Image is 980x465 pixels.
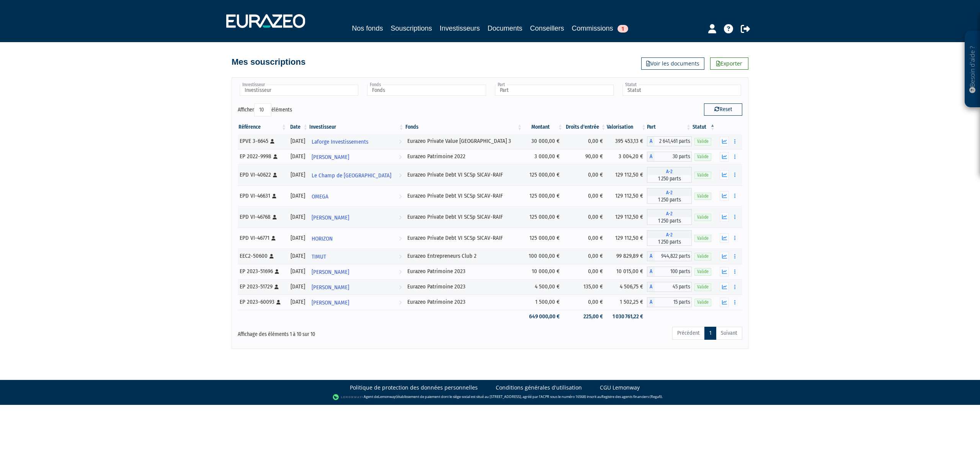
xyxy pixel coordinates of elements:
span: Valide [694,283,711,291]
td: 3 000,00 € [523,149,563,164]
span: Valide [694,193,711,200]
a: CGU Lemonway [600,384,640,391]
span: OMEGA [312,190,328,204]
div: EEC2-50600 [240,252,284,260]
i: Voir l'investisseur [399,211,402,225]
i: Voir l'investisseur [399,265,402,279]
td: 30 000,00 € [523,134,563,149]
div: Eurazeo Patrimoine 2022 [407,152,520,160]
span: 30 parts [655,152,692,162]
a: Voir les documents [641,57,704,70]
button: Reset [704,103,742,116]
div: [DATE] [290,213,306,221]
div: A - Eurazeo Private Value Europe 3 [647,136,692,146]
div: Eurazeo Private Debt VI SCSp SICAV-RAIF [407,171,520,179]
td: 0,00 € [563,228,607,249]
i: Voir l'investisseur [399,250,402,264]
span: A [647,282,655,292]
span: A [647,251,655,261]
th: Droits d'entrée: activer pour trier la colonne par ordre croissant [563,121,607,134]
i: [Français] Personne physique [276,300,281,305]
label: Afficher éléments [238,103,292,116]
td: 125 000,00 € [523,228,563,249]
div: Eurazeo Patrimoine 2023 [407,283,520,291]
span: A [647,267,655,277]
div: EPD VI-46771 [240,234,284,242]
td: 1 030 761,22 € [607,310,647,323]
td: 10 015,00 € [607,264,647,279]
th: Date: activer pour trier la colonne par ordre croissant [287,121,309,134]
div: A - Eurazeo Patrimoine 2022 [647,152,692,162]
span: [PERSON_NAME] [312,265,349,279]
div: EPD VI-46768 [240,213,284,221]
th: Référence : activer pour trier la colonne par ordre croissant [238,121,287,134]
td: 100 000,00 € [523,249,563,264]
div: EP 2023-60093 [240,298,284,306]
a: [PERSON_NAME] [309,210,404,225]
div: Eurazeo Private Debt VI SCSp SICAV-RAIF [407,192,520,200]
a: Conditions générales d'utilisation [496,384,582,391]
img: 1732889491-logotype_eurazeo_blanc_rvb.png [226,14,305,28]
i: Voir l'investisseur [399,232,402,246]
span: [PERSON_NAME] [312,296,349,310]
a: HORIZON [309,231,404,246]
h4: Mes souscriptions [232,57,305,67]
td: 4 500,00 € [523,279,563,295]
div: - Agent de (établissement de paiement dont le siège social est situé au [STREET_ADDRESS], agréé p... [8,393,972,401]
a: Laforge Investissements [309,134,404,149]
td: 135,00 € [563,279,607,295]
a: Lemonway [378,394,396,399]
a: Le Champ de [GEOGRAPHIC_DATA] [309,167,404,183]
i: [Français] Personne physique [275,269,279,274]
div: [DATE] [290,171,306,179]
a: Commissions1 [572,23,628,34]
span: 1 250 parts [647,217,692,225]
select: Afficheréléments [254,103,271,116]
th: Montant: activer pour trier la colonne par ordre croissant [523,121,563,134]
img: logo-lemonway.png [333,393,362,401]
div: EPD VI-40622 [240,171,284,179]
a: TIMUT [309,249,404,264]
a: Nos fonds [352,23,383,34]
div: [DATE] [290,192,306,200]
span: 944,822 parts [655,251,692,261]
i: [Français] Personne physique [274,285,279,289]
span: A-2 [647,167,692,175]
span: 45 parts [655,282,692,292]
td: 649 000,00 € [523,310,563,323]
td: 10 000,00 € [523,264,563,279]
div: EP 2023-51696 [240,267,284,275]
span: 1 250 parts [647,196,692,204]
span: TIMUT [312,250,326,264]
th: Investisseur: activer pour trier la colonne par ordre croissant [309,121,404,134]
div: EPVE 3-6645 [240,137,284,145]
i: [Français] Personne physique [272,194,276,198]
i: Voir l'investisseur [399,150,402,164]
i: Voir l'investisseur [399,135,402,149]
td: 0,00 € [563,249,607,264]
div: Eurazeo Entrepreneurs Club 2 [407,252,520,260]
span: Valide [694,268,711,275]
td: 129 112,50 € [607,206,647,228]
span: Le Champ de [GEOGRAPHIC_DATA] [312,169,391,183]
span: Laforge Investissements [312,135,368,149]
span: [PERSON_NAME] [312,211,349,225]
span: [PERSON_NAME] [312,150,349,164]
td: 3 004,20 € [607,149,647,164]
span: Valide [694,214,711,221]
td: 0,00 € [563,134,607,149]
div: Eurazeo Patrimoine 2023 [407,267,520,275]
div: A - Eurazeo Entrepreneurs Club 2 [647,251,692,261]
td: 0,00 € [563,206,607,228]
i: [Français] Personne physique [270,139,274,144]
div: EPD VI-46631 [240,192,284,200]
i: Voir l'investisseur [399,296,402,310]
div: A - Eurazeo Patrimoine 2023 [647,267,692,277]
td: 125 000,00 € [523,164,563,185]
div: A-2 - Eurazeo Private Debt VI SCSp SICAV-RAIF [647,230,692,246]
td: 90,00 € [563,149,607,164]
i: Voir l'investisseur [399,169,402,183]
a: Souscriptions [390,23,432,35]
div: Eurazeo Private Debt VI SCSp SICAV-RAIF [407,213,520,221]
a: [PERSON_NAME] [309,279,404,295]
